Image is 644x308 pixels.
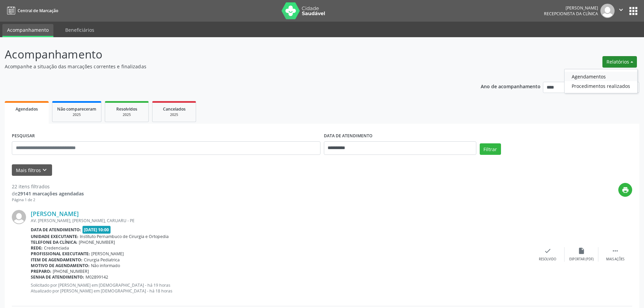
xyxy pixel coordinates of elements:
[324,131,373,141] label: DATA DE ATENDIMENTO
[31,257,82,263] b: Item de agendamento:
[565,81,637,91] a: Procedimentos realizados
[612,247,619,255] i: 
[12,183,84,190] div: 22 itens filtrados
[44,245,69,251] span: Credenciada
[622,186,629,194] i: print
[5,63,449,70] p: Acompanhe a situação das marcações correntes e finalizadas
[617,6,625,14] i: 
[31,263,90,268] b: Motivo de agendamento:
[163,106,186,112] span: Cancelados
[565,72,637,81] a: Agendamentos
[31,227,81,233] b: Data de atendimento:
[606,257,624,262] div: Mais ações
[600,4,615,18] img: img
[31,218,531,223] div: AV. [PERSON_NAME], [PERSON_NAME], CARUARU - PE
[12,131,35,141] label: PESQUISAR
[31,268,51,274] b: Preparo:
[481,82,541,90] p: Ano de acompanhamento
[57,106,96,112] span: Não compareceram
[116,106,137,112] span: Resolvidos
[18,8,58,14] span: Central de Marcação
[31,210,79,217] a: [PERSON_NAME]
[91,251,124,257] span: [PERSON_NAME]
[12,190,84,197] div: de
[91,263,120,268] span: Não informado
[61,24,99,36] a: Beneficiários
[79,239,115,245] span: [PHONE_NUMBER]
[539,257,556,262] div: Resolvido
[157,112,191,117] div: 2025
[31,274,84,280] b: Senha de atendimento:
[31,245,43,251] b: Rede:
[86,274,108,280] span: M02899142
[31,239,77,245] b: Telefone da clínica:
[80,234,169,239] span: Instituto Pernambuco de Cirurgia e Ortopedia
[578,247,585,255] i: insert_drive_file
[544,247,551,255] i: check
[564,69,638,93] ul: Relatórios
[31,282,531,294] p: Solicitado por [PERSON_NAME] em [DEMOGRAPHIC_DATA] - há 19 horas Atualizado por [PERSON_NAME] em ...
[615,4,627,18] button: 
[480,143,501,155] button: Filtrar
[84,257,120,263] span: Cirurgia Pediatrica
[5,5,58,16] a: Central de Marcação
[5,46,449,63] p: Acompanhamento
[18,190,84,197] strong: 29141 marcações agendadas
[12,210,26,224] img: img
[618,183,632,197] button: print
[544,5,598,11] div: [PERSON_NAME]
[569,257,594,262] div: Exportar (PDF)
[110,112,144,117] div: 2025
[2,24,53,37] a: Acompanhamento
[53,268,89,274] span: [PHONE_NUMBER]
[31,234,78,239] b: Unidade executante:
[12,197,84,203] div: Página 1 de 2
[82,226,111,234] span: [DATE] 10:00
[41,166,48,174] i: keyboard_arrow_down
[627,5,639,17] button: apps
[12,164,52,176] button: Mais filtroskeyboard_arrow_down
[57,112,96,117] div: 2025
[544,11,598,17] span: Recepcionista da clínica
[16,106,38,112] span: Agendados
[31,251,90,257] b: Profissional executante:
[602,56,637,68] button: Relatórios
